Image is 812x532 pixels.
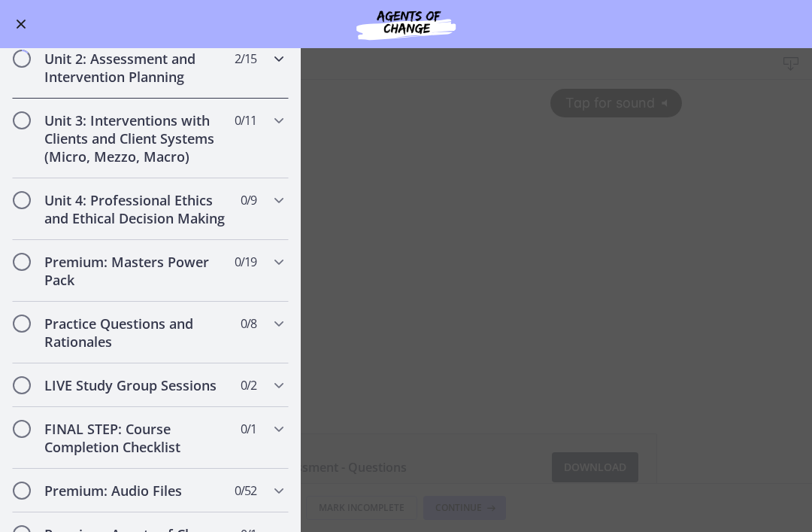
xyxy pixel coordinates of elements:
h2: Unit 2: Assessment and Intervention Planning [44,50,228,86]
span: 0 / 9 [241,191,256,209]
h2: Practice Questions and Rationales [44,315,228,351]
span: 0 / 8 [241,315,256,333]
span: 2 / 15 [235,50,256,68]
span: 0 / 19 [235,253,256,271]
h2: Unit 3: Interventions with Clients and Client Systems (Micro, Mezzo, Macro) [44,111,228,166]
h2: Premium: Audio Files [44,482,228,500]
span: 0 / 1 [241,420,256,438]
h2: Premium: Masters Power Pack [44,253,228,289]
button: Enable menu [12,15,30,33]
span: Tap for sound [552,15,655,31]
span: 0 / 11 [235,111,256,129]
h2: Unit 4: Professional Ethics and Ethical Decision Making [44,191,228,227]
button: Tap for sound [550,9,681,37]
h2: FINAL STEP: Course Completion Checklist [44,420,228,456]
span: 0 / 52 [235,482,256,500]
span: 0 / 2 [241,376,256,394]
img: Agents of Change [316,6,496,42]
h2: LIVE Study Group Sessions [44,376,228,394]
